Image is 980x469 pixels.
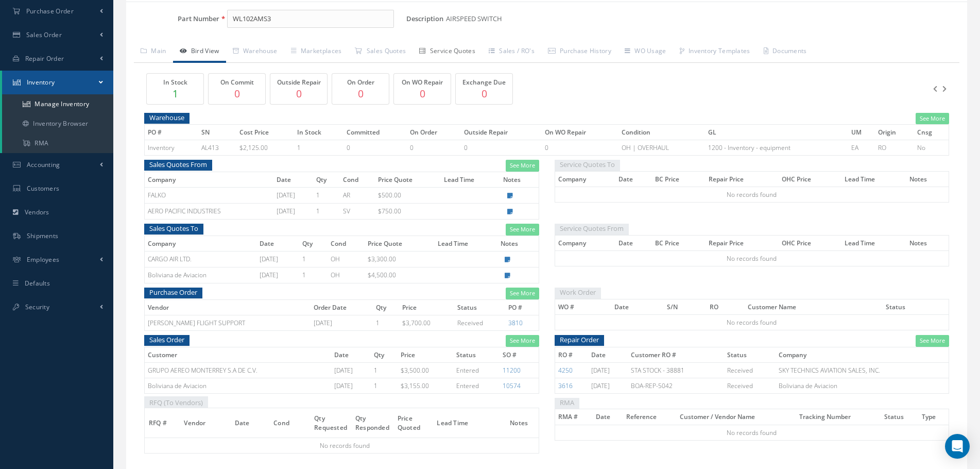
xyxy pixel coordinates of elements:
th: Status [724,347,776,362]
h5: In Stock [149,79,201,86]
th: Notes [906,171,949,187]
th: OHC Price [779,171,841,187]
th: Order Date [311,299,373,315]
th: Qty [373,299,399,315]
td: $4,500.00 [365,267,435,283]
td: 1 [373,315,399,330]
a: See More [506,224,539,236]
a: Purchase History [541,41,618,63]
td: No [914,140,949,156]
a: Sales Quotes [348,41,412,63]
th: Type [919,409,949,425]
td: No records found [555,250,949,266]
th: Lead Time [841,235,906,250]
a: Main [134,41,173,63]
th: Price [399,299,454,315]
th: SO # [500,347,539,362]
th: Cost Price [236,125,294,140]
td: Boliviana de Aviacion [145,378,332,393]
td: [DATE] [588,362,628,378]
td: Entered [453,362,500,378]
span: Service Quotes To [555,158,620,171]
a: See More [916,335,949,347]
td: 1 [371,362,397,378]
a: RMA [2,133,113,153]
td: $3,300.00 [365,251,435,267]
th: Customer Name [745,299,883,314]
td: [DATE] [331,378,371,393]
th: Date [615,235,652,250]
th: Company [145,236,257,251]
h5: On Order [335,79,386,86]
a: Inventory [2,71,113,94]
a: Warehouse [226,41,284,63]
p: 1 [149,86,201,101]
span: Qty Responded [355,413,389,431]
th: OHC Price [779,235,841,250]
th: SN [198,125,236,140]
td: $500.00 [375,188,441,204]
th: Qty [299,236,328,251]
th: Notes [500,172,539,187]
a: 3810 [508,319,523,327]
span: Repair Order [25,54,64,63]
td: 0 [542,140,618,156]
p: 0 [211,86,263,101]
td: $3,500.00 [398,362,453,378]
a: WO Usage [618,41,673,63]
th: Customer / Vendor Name [677,409,796,425]
span: RMA [555,396,579,409]
th: PO # [505,299,539,315]
span: Price Quoted [398,413,420,431]
th: Lead Time [435,236,497,251]
th: RO [707,299,745,314]
td: No records found [555,187,949,203]
th: Cond [328,236,365,251]
p: 0 [458,86,510,101]
p: 0 [273,86,324,101]
th: Lead Time [841,171,906,187]
span: Notes [510,417,528,427]
a: Service Quotes [412,41,482,63]
span: Warehouse [144,111,190,124]
th: Origin [875,125,914,140]
span: Employees [27,255,60,264]
span: Repair Order [555,333,604,346]
th: On WO Repair [542,125,618,140]
th: Cnsg [914,125,949,140]
span: Inventory [148,143,175,152]
th: Company [555,171,615,187]
th: Company [145,172,273,187]
th: Status [881,409,919,425]
a: See More [506,288,539,299]
td: EA [848,140,875,156]
th: In Stock [294,125,343,140]
a: Marketplaces [284,41,349,63]
td: RO [875,140,914,156]
span: Security [25,303,49,311]
span: Sales Quotes From [144,158,212,171]
th: Qty [313,172,340,187]
th: Date [256,236,299,251]
span: Shipments [27,231,59,240]
td: Entered [453,378,500,393]
th: Price Quote [375,172,441,187]
th: Repair Price [706,171,779,187]
td: Received [724,378,776,393]
td: BOA-REP-5042 [628,378,724,393]
span: Defaults [25,279,50,288]
h5: On WO Repair [397,79,448,86]
span: Vendor [184,417,205,427]
span: Date [235,417,250,427]
a: See More [506,335,539,347]
td: SKY TECHNICS AVIATION SALES, INC. [776,362,949,378]
td: 1 [313,204,340,220]
span: Customers [27,184,60,193]
a: Manage Inventory [2,94,113,114]
a: Inventory Browser [2,114,113,133]
td: SV [340,204,375,220]
span: Sales Order [26,30,62,39]
span: Sales Order [144,333,190,346]
th: PO # [145,125,198,140]
th: Cond [340,172,375,187]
